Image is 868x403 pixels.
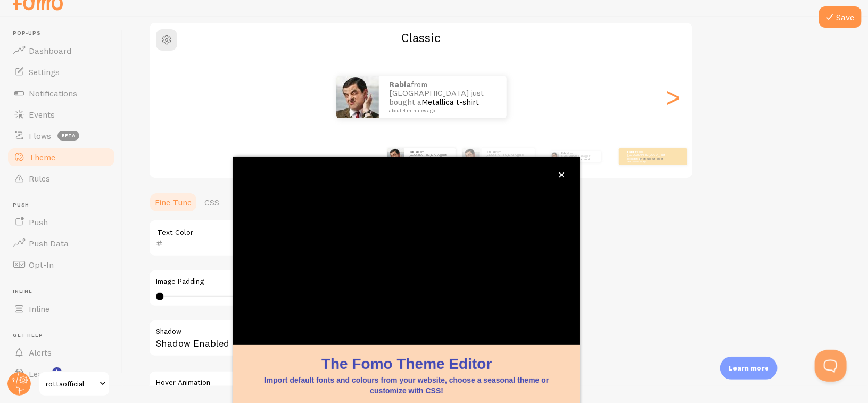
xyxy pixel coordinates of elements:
[409,150,417,154] strong: rabia
[6,40,116,61] a: Dashboard
[6,363,116,384] a: Learn
[409,150,451,163] p: from [GEOGRAPHIC_DATA] just bought a
[29,67,60,77] span: Settings
[148,319,468,358] div: Shadow Enabled
[156,277,460,286] label: Image Padding
[198,192,226,213] a: CSS
[6,233,116,254] a: Push Data
[29,45,71,56] span: Dashboard
[29,130,51,141] span: Flows
[627,150,636,154] strong: rabia
[390,108,493,113] small: about 4 minutes ago
[29,173,50,184] span: Rules
[6,342,116,363] a: Alerts
[13,30,116,37] span: Pop-ups
[52,367,62,377] svg: <p>Watch New Feature Tutorials!</p>
[390,80,496,113] p: from [GEOGRAPHIC_DATA] just bought a
[486,150,494,154] strong: rabia
[6,146,116,168] a: Theme
[6,254,116,275] a: Opt-In
[627,150,670,163] p: from [GEOGRAPHIC_DATA] just bought a
[462,148,480,165] img: Fomo
[148,192,198,213] a: Fine Tune
[38,371,110,397] a: rottaofficial
[13,332,116,339] span: Get Help
[6,104,116,125] a: Events
[29,238,69,249] span: Push Data
[57,131,79,141] span: beta
[6,61,116,83] a: Settings
[29,152,55,162] span: Theme
[246,375,567,396] p: Import default fonts and colours from your website, choose a seasonal theme or customize with CSS!
[387,148,404,165] img: Fomo
[29,347,52,358] span: Alerts
[486,150,531,163] p: from [GEOGRAPHIC_DATA] just bought a
[29,88,77,98] span: Notifications
[556,169,567,180] button: close,
[819,6,862,28] button: Save
[667,59,680,135] div: Next slide
[6,298,116,319] a: Inline
[29,368,51,379] span: Learn
[572,158,590,161] a: Metallica t-shirt
[150,29,692,46] h2: Classic
[13,202,116,209] span: Push
[13,288,116,295] span: Inline
[6,83,116,104] a: Notifications
[422,97,480,107] a: Metallica t-shirt
[561,151,597,162] p: from [GEOGRAPHIC_DATA] just bought a
[390,79,411,89] strong: rabia
[246,353,567,374] h1: The Fomo Theme Editor
[561,152,568,155] strong: rabia
[6,168,116,189] a: Rules
[550,152,559,161] img: Fomo
[815,350,847,382] iframe: Help Scout Beacon - Open
[29,303,49,314] span: Inline
[627,161,669,163] small: about 4 minutes ago
[29,109,55,120] span: Events
[729,363,769,373] p: Learn more
[6,125,116,146] a: Flows beta
[336,76,379,118] img: Fomo
[46,377,96,390] span: rottaofficial
[720,357,778,380] div: Learn more
[640,157,663,161] a: Metallica t-shirt
[29,217,48,227] span: Push
[6,211,116,233] a: Push
[29,259,54,270] span: Opt-In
